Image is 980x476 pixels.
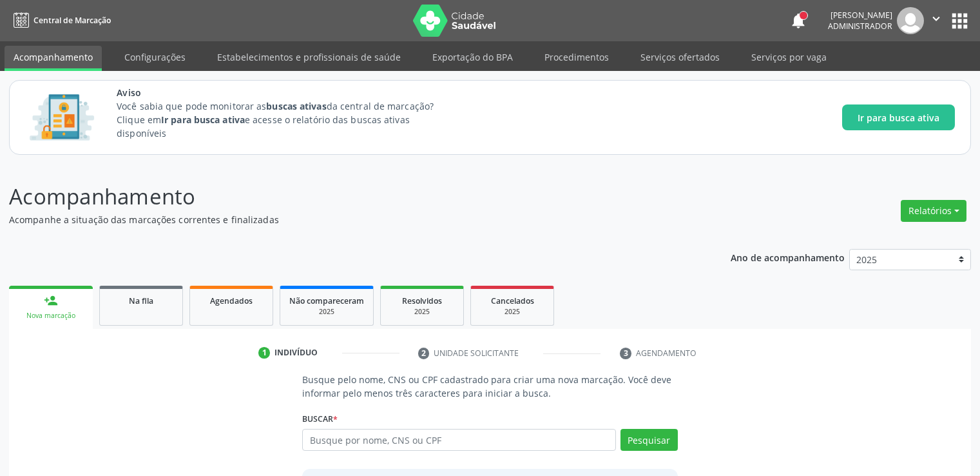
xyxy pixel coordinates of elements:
div: 2025 [289,307,364,317]
div: Nova marcação [18,311,84,321]
button: notifications [789,12,807,30]
strong: buscas ativas [266,100,326,112]
button: apps [948,10,971,32]
span: Agendados [210,295,253,306]
p: Acompanhe a situação das marcações correntes e finalizadas [9,213,682,226]
span: Não compareceram [289,295,364,306]
i:  [929,12,943,26]
div: 2025 [390,307,454,317]
div: person_add [44,293,58,308]
div: 2025 [480,307,544,317]
label: Buscar [302,409,338,429]
span: Administrador [828,21,892,32]
span: Resolvidos [402,295,442,306]
button: Pesquisar [620,429,678,451]
img: Imagem de CalloutCard [25,88,99,146]
span: Ir para busca ativa [858,111,939,124]
a: Central de Marcação [9,10,111,31]
button: Ir para busca ativa [842,104,955,130]
p: Ano de acompanhamento [731,249,845,265]
button: Relatórios [901,200,966,222]
input: Busque por nome, CNS ou CPF [302,429,615,451]
p: Acompanhamento [9,181,682,213]
img: img [897,7,924,34]
a: Serviços por vaga [742,46,836,68]
button:  [924,7,948,34]
a: Estabelecimentos e profissionais de saúde [208,46,410,68]
div: 1 [258,347,270,359]
span: Cancelados [491,295,534,306]
a: Exportação do BPA [423,46,522,68]
span: Aviso [117,86,457,99]
span: Na fila [129,295,153,306]
a: Configurações [115,46,195,68]
a: Acompanhamento [5,46,102,71]
p: Busque pelo nome, CNS ou CPF cadastrado para criar uma nova marcação. Você deve informar pelo men... [302,373,677,400]
div: Indivíduo [274,347,318,359]
strong: Ir para busca ativa [161,114,245,126]
a: Procedimentos [535,46,618,68]
div: [PERSON_NAME] [828,10,892,21]
a: Serviços ofertados [631,46,729,68]
span: Central de Marcação [34,15,111,26]
p: Você sabia que pode monitorar as da central de marcação? Clique em e acesse o relatório das busca... [117,99,457,140]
